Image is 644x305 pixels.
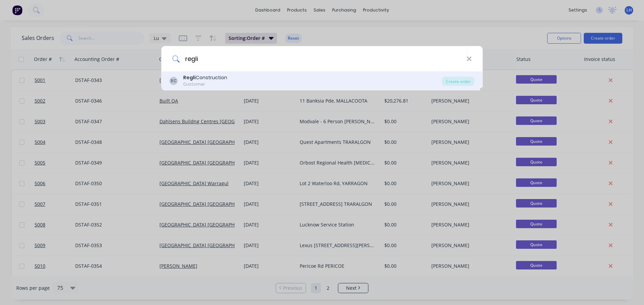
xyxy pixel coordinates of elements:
[183,74,196,81] b: Regli
[170,77,178,85] div: RC
[183,81,227,87] div: Customer
[442,77,475,86] div: Create order
[179,46,466,71] input: Enter a customer name to create a new order...
[183,74,227,81] div: Construction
